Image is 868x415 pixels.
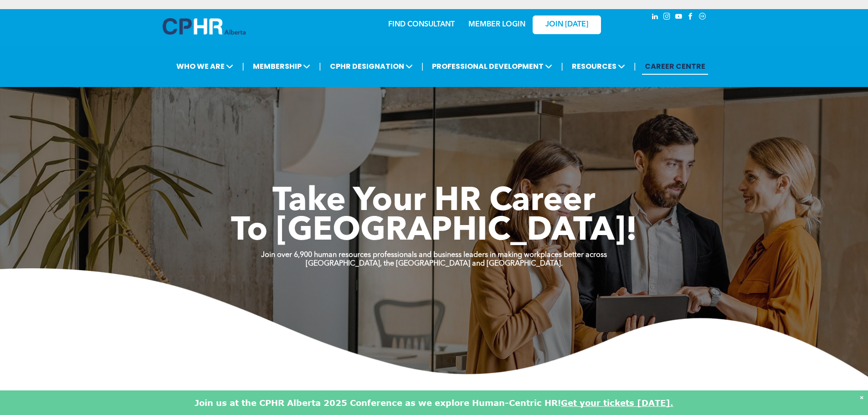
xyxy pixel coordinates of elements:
a: instagram [662,11,672,24]
a: FIND CONSULTANT [388,21,455,28]
span: RESOURCES [569,58,628,75]
span: Take Your HR Career [272,185,596,218]
span: MEMBERSHIP [250,58,313,75]
span: WHO WE ARE [174,58,236,75]
a: Social network [698,11,708,24]
a: JOIN [DATE] [533,15,601,34]
a: facebook [686,11,696,24]
div: Dismiss notification [860,393,863,402]
span: CPHR DESIGNATION [327,58,416,75]
a: youtube [674,11,684,24]
strong: Join over 6,900 human resources professionals and business leaders in making workplaces better ac... [261,251,607,259]
li: | [319,57,321,76]
li: | [242,57,244,76]
a: CAREER CENTRE [642,58,708,75]
a: MEMBER LOGIN [468,21,525,28]
span: PROFESSIONAL DEVELOPMENT [429,58,555,75]
font: Join us at the CPHR Alberta 2025 Conference as we explore Human-Centric HR! [195,398,561,408]
li: | [561,57,563,76]
span: JOIN [DATE] [545,20,588,29]
strong: [GEOGRAPHIC_DATA], the [GEOGRAPHIC_DATA] and [GEOGRAPHIC_DATA]. [306,260,563,267]
li: | [634,57,636,76]
img: A blue and white logo for cp alberta [163,18,246,35]
a: Get your tickets [DATE]. [561,398,673,408]
a: linkedin [650,11,660,24]
li: | [421,57,424,76]
span: To [GEOGRAPHIC_DATA]! [231,215,637,248]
